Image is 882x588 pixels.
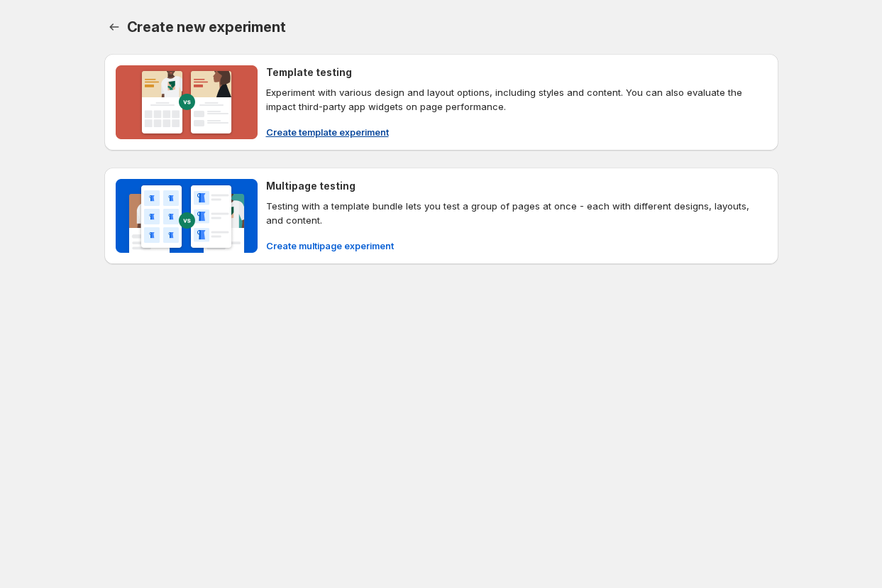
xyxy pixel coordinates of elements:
[266,239,394,253] span: Create multipage experiment
[266,85,767,114] p: Experiment with various design and layout options, including styles and content. You can also eva...
[116,65,258,139] img: Template testing
[127,18,286,36] span: Create new experiment
[266,125,389,139] span: Create template experiment
[266,65,352,80] h4: Template testing
[104,17,124,37] button: Back
[116,179,258,253] img: Multipage testing
[266,179,355,193] h4: Multipage testing
[258,121,397,143] button: Create template experiment
[258,234,402,257] button: Create multipage experiment
[266,199,767,227] p: Testing with a template bundle lets you test a group of pages at once - each with different desig...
